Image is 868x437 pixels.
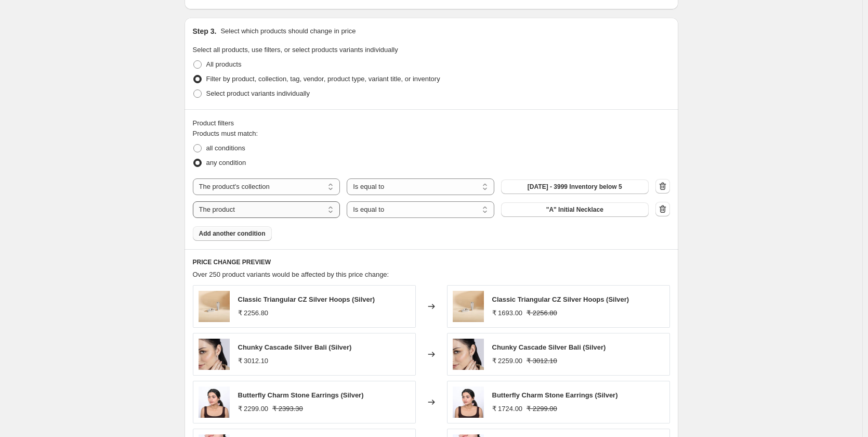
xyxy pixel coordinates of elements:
[527,309,557,317] span: ₹ 2256.80
[199,291,230,322] img: Untitled-6-min_80x.jpg
[193,130,258,137] span: Products must match:
[501,202,649,217] button: "A" Initial Necklace
[453,339,484,370] img: bhbl55-min_80x.jpg
[193,46,398,54] span: Select all products, use filters, or select products variants individually
[206,159,246,166] span: any condition
[206,89,310,97] span: Select product variants individually
[199,229,266,238] span: Add another condition
[238,357,269,365] span: ₹ 3012.10
[238,391,364,399] span: Butterfly Charm Stone Earrings (Silver)
[492,391,618,399] span: Butterfly Charm Stone Earrings (Silver)
[453,291,484,322] img: Untitled-6-min_80x.jpg
[492,309,523,317] span: ₹ 1693.00
[453,387,484,418] img: ER199_55_80x.webp
[492,295,629,303] span: Classic Triangular CZ Silver Hoops (Silver)
[238,343,352,351] span: Chunky Cascade Silver Bali (Silver)
[492,405,523,413] span: ₹ 1724.00
[206,144,245,152] span: all conditions
[193,271,389,278] span: Over 250 product variants would be affected by this price change:
[220,26,356,36] p: Select which products should change in price
[199,339,230,370] img: bhbl55-min_80x.jpg
[527,357,557,365] span: ₹ 3012.10
[528,183,622,191] span: [DATE] - 3999 Inventory below 5
[238,309,269,317] span: ₹ 2256.80
[193,26,217,36] h2: Step 3.
[199,387,230,418] img: ER199_55_80x.webp
[206,75,440,83] span: Filter by product, collection, tag, vendor, product type, variant title, or inventory
[238,405,269,413] span: ₹ 2299.00
[193,258,670,266] h6: PRICE CHANGE PREVIEW
[501,179,649,194] button: 2000 - 3999 Inventory below 5
[193,118,670,128] div: Product filters
[238,295,375,303] span: Classic Triangular CZ Silver Hoops (Silver)
[527,405,557,413] span: ₹ 2299.00
[193,226,272,241] button: Add another condition
[206,60,242,68] span: All products
[492,343,606,351] span: Chunky Cascade Silver Bali (Silver)
[492,357,523,365] span: ₹ 2259.00
[546,205,603,214] span: "A" Initial Necklace
[272,405,303,413] span: ₹ 2393.30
